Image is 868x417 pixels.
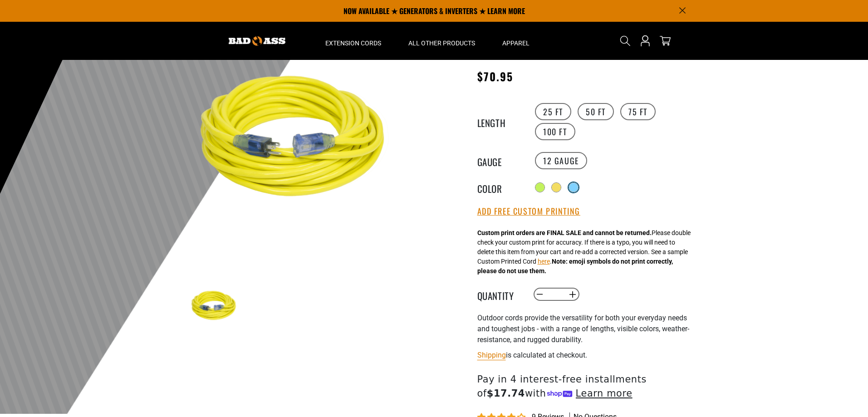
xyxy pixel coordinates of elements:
[477,68,513,84] span: $70.95
[477,155,523,167] legend: Gauge
[535,152,587,169] label: 12 Gauge
[502,39,530,47] span: Apparel
[477,289,523,300] label: Quantity
[189,280,241,333] img: yellow
[477,182,523,193] legend: Color
[312,22,395,60] summary: Extension Cords
[325,39,381,47] span: Extension Cords
[477,258,673,275] strong: Note: emoji symbols do not print correctly, please do not use them.
[535,123,575,140] label: 100 FT
[578,103,614,120] label: 50 FT
[538,257,550,266] button: here
[477,229,652,236] strong: Custom print orders are FINAL SALE and cannot be returned.
[395,22,489,60] summary: All Other Products
[477,228,691,276] div: Please double check your custom print for accuracy. If there is a typo, you will need to delete t...
[477,349,700,361] div: is calculated at checkout.
[408,39,475,47] span: All Other Products
[477,206,580,216] button: Add Free Custom Printing
[618,34,633,48] summary: Search
[477,116,523,128] legend: Length
[477,351,506,359] a: Shipping
[477,314,689,344] span: Outdoor cords provide the versatility for both your everyday needs and toughest jobs - with a ran...
[229,36,285,46] img: Bad Ass Extension Cords
[489,22,543,60] summary: Apparel
[620,103,656,120] label: 75 FT
[189,30,407,249] img: yellow
[535,103,571,120] label: 25 FT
